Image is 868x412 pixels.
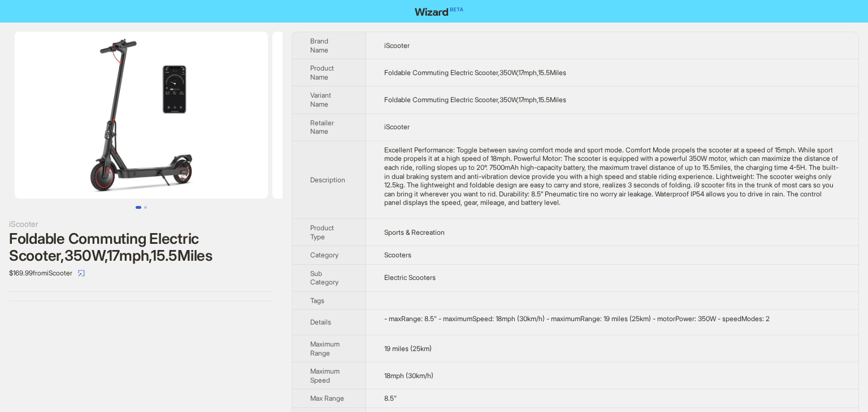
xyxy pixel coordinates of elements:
[9,230,274,264] div: Foldable Commuting Electric Scooter,350W,17mph,15.5Miles
[310,119,334,136] span: Retailer Name
[15,32,268,199] img: Foldable Commuting Electric Scooter,350W,17mph,15.5Miles Foldable Commuting Electric Scooter,350W...
[384,122,410,131] span: iScooter
[384,394,397,402] span: 8.5"
[310,367,340,384] span: Maximum Speed
[310,37,328,54] span: Brand Name
[310,176,345,184] span: Description
[136,206,141,209] button: Go to slide 1
[384,41,410,50] span: iScooter
[310,296,324,305] span: Tags
[9,264,274,282] div: $169.99 from iScooter
[384,314,840,323] div: - maxRange: 8.5" - maximumSpeed: 18mph (30km/h) - maximumRange: 19 miles (25km) - motorPower: 350...
[310,269,338,287] span: Sub Category
[310,251,338,259] span: Category
[384,95,566,104] span: Foldable Commuting Electric Scooter,350W,17mph,15.5Miles
[310,340,340,357] span: Maximum Range
[384,68,566,77] span: Foldable Commuting Electric Scooter,350W,17mph,15.5Miles
[384,371,433,380] span: 18mph (30km/h)
[310,394,344,402] span: Max Range
[9,218,274,230] div: iScooter
[310,64,334,81] span: Product Name
[384,344,432,353] span: 19 miles (25km)
[310,91,331,108] span: Variant Name
[384,273,436,282] span: Electric Scooters
[310,318,331,326] span: Details
[272,32,526,199] img: Foldable Commuting Electric Scooter,350W,17mph,15.5Miles Foldable Commuting Electric Scooter,350W...
[78,270,85,277] span: select
[384,228,445,236] span: Sports & Recreation
[384,251,411,259] span: Scooters
[144,206,147,209] button: Go to slide 2
[310,223,334,241] span: Product Type
[384,146,840,207] div: Excellent Performance: Toggle between saving comfort mode and sport mode. Comfort Mode propels th...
